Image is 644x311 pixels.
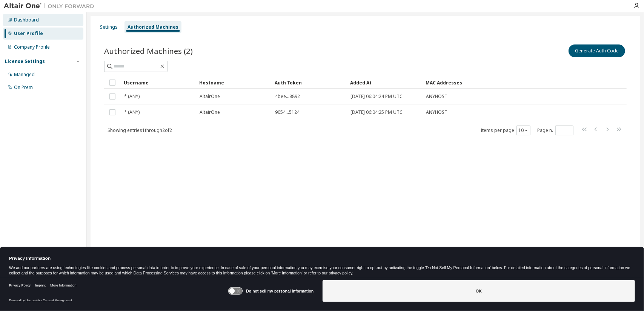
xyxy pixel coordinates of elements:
[128,24,178,30] div: Authorized Machines
[124,77,193,89] div: Username
[14,84,33,90] div: On Prem
[4,2,98,10] img: Altair One
[108,127,172,133] span: Showing entries 1 through 2 of 2
[350,77,420,89] div: Added At
[14,17,39,23] div: Dashboard
[200,109,220,115] span: AltairOne
[275,93,300,100] span: 4bee...8892
[5,58,45,64] div: License Settings
[275,109,300,115] span: 9054...5124
[537,126,573,135] span: Page n.
[199,77,269,89] div: Hostname
[518,127,529,133] button: 10
[14,31,43,37] div: User Profile
[14,44,50,50] div: Company Profile
[124,109,140,115] span: * (ANY)
[426,77,547,89] div: MAC Addresses
[481,126,530,135] span: Items per page
[350,93,403,100] span: [DATE] 06:04:24 PM UTC
[350,109,403,115] span: [DATE] 06:04:25 PM UTC
[124,93,140,100] span: * (ANY)
[104,46,193,56] span: Authorized Machines (2)
[569,44,625,57] button: Generate Auth Code
[426,93,447,100] span: ANYHOST
[200,93,220,100] span: AltairOne
[14,72,35,78] div: Managed
[426,109,447,115] span: ANYHOST
[275,77,344,89] div: Auth Token
[100,24,118,30] div: Settings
